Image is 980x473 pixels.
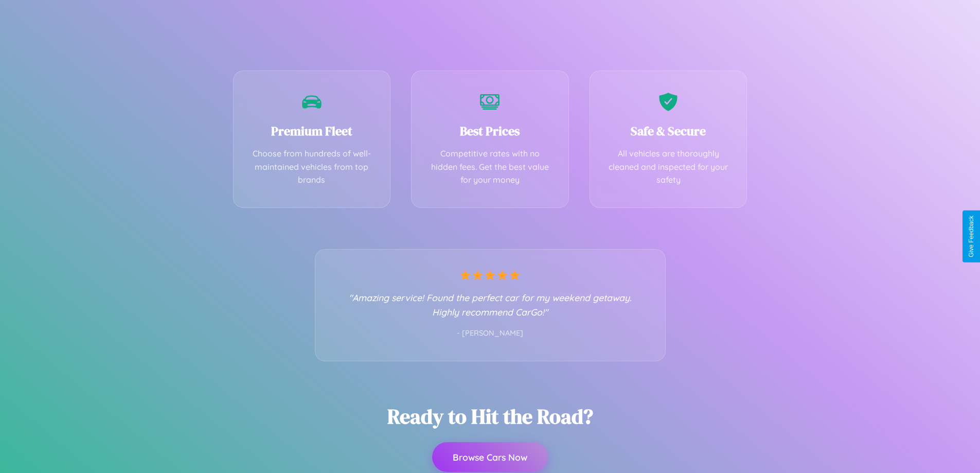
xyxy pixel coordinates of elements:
p: "Amazing service! Found the perfect car for my weekend getaway. Highly recommend CarGo!" [336,290,645,319]
p: All vehicles are thoroughly cleaned and inspected for your safety [605,147,732,187]
p: - [PERSON_NAME] [336,327,645,340]
button: Browse Cars Now [432,442,548,472]
h3: Premium Fleet [249,122,375,139]
h3: Best Prices [427,122,553,139]
p: Competitive rates with no hidden fees. Get the best value for your money [427,147,553,187]
div: Give Feedback [968,216,975,257]
h3: Safe & Secure [605,122,732,139]
p: Choose from hundreds of well-maintained vehicles from top brands [249,147,375,187]
h2: Ready to Hit the Road? [387,402,593,430]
